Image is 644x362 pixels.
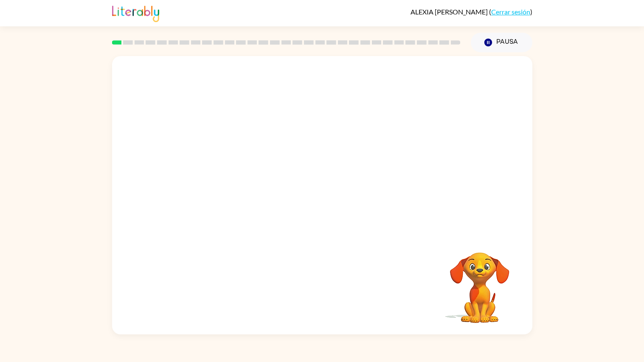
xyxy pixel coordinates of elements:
[112,3,159,22] img: Literably
[411,8,489,16] span: ALEXIA [PERSON_NAME]
[491,8,530,16] a: Cerrar sesión
[411,8,532,16] div: ( )
[471,33,532,52] button: Pausa
[437,239,522,324] video: Tu navegador debe admitir la reproducción de archivos .mp4 para usar Literably. Intenta usar otro...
